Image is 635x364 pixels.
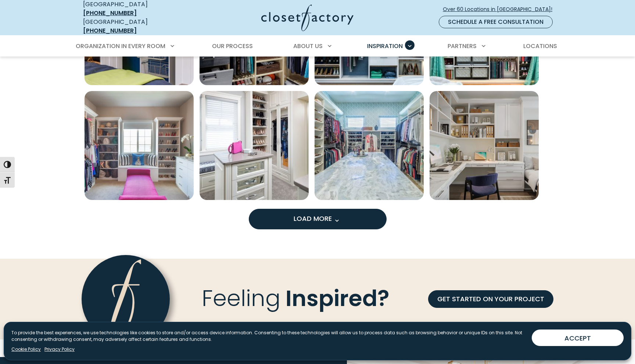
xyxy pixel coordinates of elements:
[430,91,539,200] a: Open inspiration gallery to preview enlarged image
[523,42,557,50] span: Locations
[286,283,390,314] span: Inspired?
[439,16,553,28] a: Schedule a Free Consultation
[293,42,323,50] span: About Us
[83,18,190,35] div: [GEOGRAPHIC_DATA]
[85,91,194,200] a: Open inspiration gallery to preview enlarged image
[294,214,341,223] span: Load More
[442,3,559,16] a: Over 60 Locations in [GEOGRAPHIC_DATA]!
[212,42,253,50] span: Our Process
[76,42,165,50] span: Organization in Every Room
[367,42,403,50] span: Inspiration
[443,6,558,13] span: Over 60 Locations in [GEOGRAPHIC_DATA]!
[200,91,309,200] a: Open inspiration gallery to preview enlarged image
[200,91,309,200] img: Walk-in closet with open shoe shelving with elite chrome toe stops, glass inset door fronts, and ...
[430,91,539,200] img: Wall bed built into shaker cabinetry in office, includes crown molding and goose neck lighting.
[85,91,194,200] img: Walk-in closet with dual hanging rods, crown molding, built-in drawers and window seat bench.
[83,9,137,17] a: [PHONE_NUMBER]
[202,283,280,314] span: Feeling
[83,26,137,35] a: [PHONE_NUMBER]
[11,346,41,353] a: Cookie Policy
[249,209,387,229] button: Load more inspiration gallery images
[448,42,477,50] span: Partners
[315,91,424,200] img: Large central island and dual handing rods in walk-in closet. Features glass open shelving and cr...
[532,330,624,346] button: ACCEPT
[261,4,354,31] img: Closet Factory Logo
[11,330,526,343] p: To provide the best experiences, we use technologies like cookies to store and/or access device i...
[71,36,564,57] nav: Primary Menu
[44,346,75,353] a: Privacy Policy
[428,290,553,308] a: GET STARTED ON YOUR PROJECT
[315,91,424,200] a: Open inspiration gallery to preview enlarged image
